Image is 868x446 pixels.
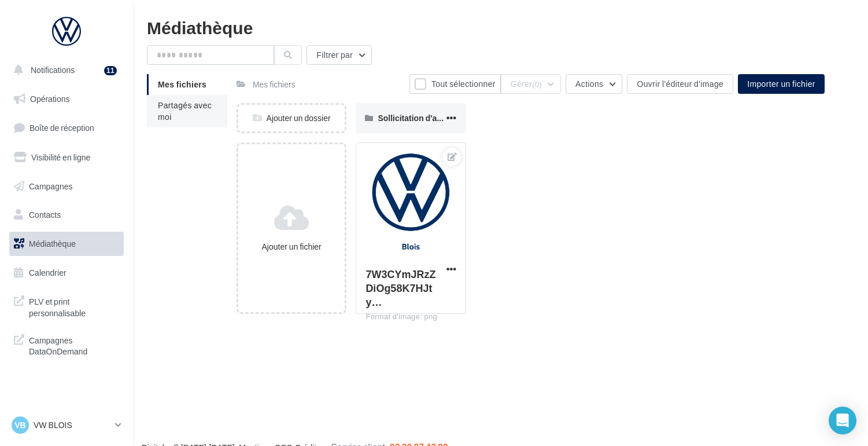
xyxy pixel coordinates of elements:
[409,74,500,94] button: Tout sélectionner
[738,74,825,94] button: Importer un fichier
[627,74,733,94] button: Ouvrir l'éditeur d'image
[566,74,622,94] button: Actions
[7,145,126,170] a: Visibilité en ligne
[253,79,296,90] div: Mes fichiers
[501,74,561,94] button: Gérer(0)
[532,79,542,89] span: (0)
[147,19,854,36] div: Médiathèque
[238,112,345,124] div: Ajouter un dossier
[104,66,117,75] div: 11
[7,328,126,362] a: Campagnes DataOnDemand
[7,203,126,227] a: Contacts
[7,115,126,140] a: Boîte de réception
[31,65,75,75] span: Notifications
[34,419,110,431] p: VW BLOIS
[7,58,121,82] button: Notifications 11
[31,152,90,162] span: Visibilité en ligne
[29,210,61,220] span: Contacts
[29,123,94,133] span: Boîte de réception
[575,79,603,89] span: Actions
[29,181,73,191] span: Campagnes
[158,100,212,122] span: Partagés avec moi
[29,239,76,248] span: Médiathèque
[243,241,341,253] div: Ajouter un fichier
[747,79,815,89] span: Importer un fichier
[829,407,856,434] div: Open Intercom Messenger
[29,332,119,357] span: Campagnes DataOnDemand
[7,261,126,285] a: Calendrier
[7,87,126,111] a: Opérations
[7,174,126,199] a: Campagnes
[29,294,119,319] span: PLV et print personnalisable
[306,45,372,65] button: Filtrer par
[7,289,126,323] a: PLV et print personnalisable
[14,419,25,431] span: VB
[29,268,67,277] span: Calendrier
[365,268,435,308] span: 7W3CYmJRzZDiOg58K7HJtyG8QmPbdgtmVInGcFQUWS8EFl5b4xPZ_MViBrnH_90JYtVlSKg-PG9O2npIFg=s0
[378,113,448,123] span: Sollicitation d'avis
[365,312,456,322] div: Format d'image: png
[30,94,69,104] span: Opérations
[158,79,206,89] span: Mes fichiers
[7,232,126,256] a: Médiathèque
[9,414,124,436] a: VB VW BLOIS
